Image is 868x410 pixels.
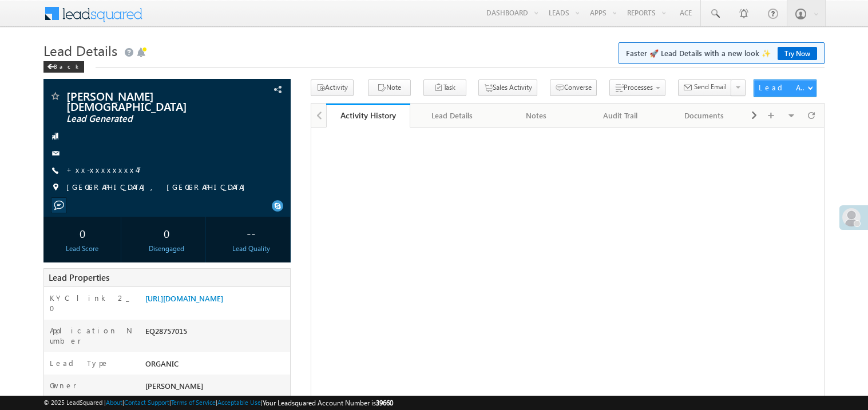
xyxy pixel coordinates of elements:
div: Lead Details [419,109,484,122]
div: Lead Actions [759,82,807,93]
a: Lead Details [410,104,494,128]
a: About [106,399,122,406]
a: Contact Support [124,399,169,406]
span: [PERSON_NAME] [145,381,203,391]
label: Application Number [50,325,133,346]
button: Send Email [678,79,732,96]
span: Faster 🚀 Lead Details with a new look ✨ [626,47,817,59]
div: Back [43,61,84,73]
button: Note [368,79,411,96]
div: Notes [504,109,568,122]
label: Owner [50,380,77,391]
span: © 2025 LeadSquared | | | | | [43,397,393,408]
button: Sales Activity [478,79,537,96]
a: Acceptable Use [217,399,261,406]
span: Lead Generated [66,113,220,125]
a: Activity History [326,104,410,128]
a: Audit Trail [578,104,663,128]
div: 0 [46,222,118,244]
label: KYC link 2_0 [50,293,133,313]
label: Lead Type [50,358,109,368]
a: Terms of Service [171,399,216,406]
button: Processes [609,79,665,96]
a: +xx-xxxxxxxx47 [66,165,141,174]
div: Lead Quality [215,244,287,254]
span: 39660 [376,399,393,407]
div: ORGANIC [142,358,290,374]
button: Converse [550,79,597,96]
button: Activity [311,79,354,96]
span: Lead Properties [49,272,109,283]
a: Documents [663,104,747,128]
span: Lead Details [43,41,117,59]
span: Processes [624,83,653,91]
div: 0 [130,222,203,244]
div: Audit Trail [588,109,652,122]
span: [PERSON_NAME][DEMOGRAPHIC_DATA] [66,90,220,111]
div: Documents [672,109,736,122]
a: Try Now [778,47,817,60]
a: [URL][DOMAIN_NAME] [145,293,223,303]
div: Activity History [335,110,402,121]
a: Notes [494,104,578,128]
div: -- [215,222,287,244]
div: Disengaged [130,244,203,254]
div: EQ28757015 [142,325,290,341]
button: Task [423,79,466,96]
div: Lead Score [46,244,118,254]
span: Your Leadsquared Account Number is [263,399,393,407]
button: Lead Actions [754,79,817,97]
span: Send Email [694,82,727,92]
a: Back [43,61,90,70]
span: [GEOGRAPHIC_DATA], [GEOGRAPHIC_DATA] [66,182,251,193]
